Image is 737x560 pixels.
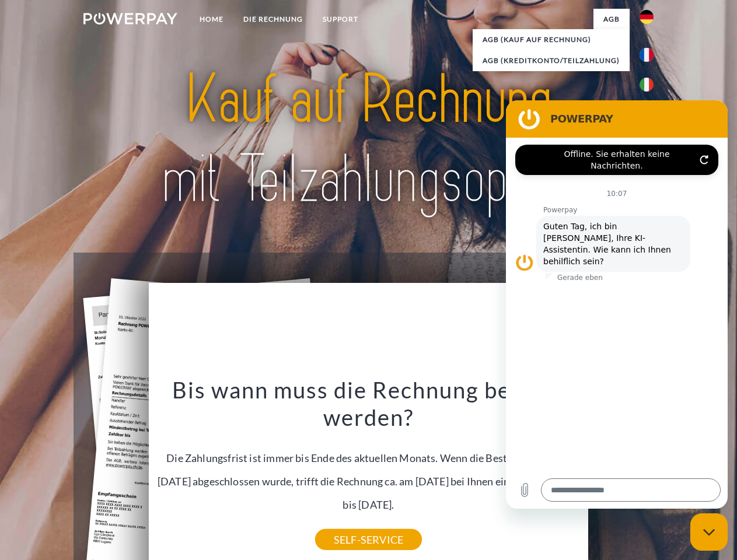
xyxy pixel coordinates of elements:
iframe: Messaging-Fenster [506,100,728,509]
img: de [640,10,654,24]
a: agb [593,9,630,30]
a: SUPPORT [313,9,368,30]
a: SELF-SERVICE [315,529,422,550]
a: DIE RECHNUNG [233,9,313,30]
img: fr [640,48,654,62]
a: AGB (Kauf auf Rechnung) [473,29,630,50]
img: it [640,78,654,92]
img: logo-powerpay-white.svg [83,13,177,24]
h3: Bis wann muss die Rechnung bezahlt werden? [156,376,582,432]
div: Die Zahlungsfrist ist immer bis Ende des aktuellen Monats. Wenn die Bestellung z.B. am [DATE] abg... [156,376,582,540]
a: AGB (Kreditkonto/Teilzahlung) [473,50,630,71]
img: title-powerpay_de.svg [111,56,626,223]
iframe: Schaltfläche zum Öffnen des Messaging-Fensters; Konversation läuft [690,513,728,551]
a: Home [190,9,233,30]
